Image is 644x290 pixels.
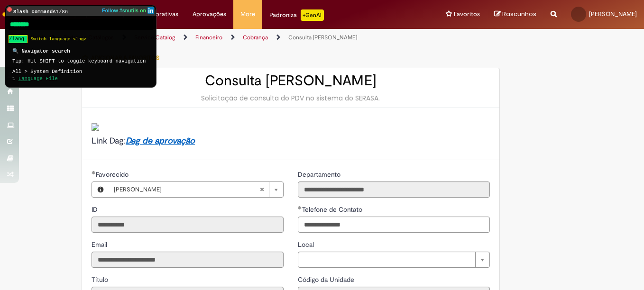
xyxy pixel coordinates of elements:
span: Telefone de Contato [302,205,364,214]
a: Consulta [PERSON_NAME] [288,34,357,41]
h2: Consulta [PERSON_NAME] [92,73,490,89]
span: Somente leitura - ID [92,205,100,214]
span: 1/86 [56,9,68,15]
a: [PERSON_NAME]Limpar campo Favorecido [109,182,283,197]
label: Somente leitura - Título [92,275,110,284]
span: Somente leitura - Código da Unidade [298,275,356,284]
img: sys_attachment.do [92,123,99,131]
span: [PERSON_NAME] [589,10,637,18]
u: Lang [18,76,31,82]
span: Obrigatório Preenchido [92,171,96,174]
a: Language File [18,76,58,82]
span: Necessários - Favorecido [96,170,130,179]
label: Somente leitura - Departamento [298,170,342,179]
span: Somente leitura - Título [92,275,110,284]
a: Cobrança [243,34,268,41]
span: Aprovações [193,9,226,19]
span: Rascunhos [502,9,536,18]
p: +GenAi [301,9,324,21]
div: 🔍 Navigator search [12,45,149,55]
input: ID [92,217,284,233]
span: More [240,9,255,19]
span: 1 [12,76,15,82]
span: [PERSON_NAME] [114,182,259,197]
span: Favoritos [454,9,480,19]
a: Limpar campo Local [298,252,490,268]
div: Tip: Hit SHIFT to toggle keyboard navigation [12,45,149,87]
span: Somente leitura - Departamento [298,170,342,179]
a: Dag de aprovação [126,136,195,146]
div: All > System Definition [12,68,149,75]
label: Somente leitura - Email [92,240,109,249]
input: Telefone de Contato [298,217,490,233]
input: Departamento [298,181,490,198]
label: Somente leitura - ID [92,205,100,214]
span: Switch language <lng> [30,36,86,42]
ul: Trilhas de página [7,29,422,46]
input: Email [92,252,284,268]
div: Slash commands [6,6,156,16]
span: Obrigatório Preenchido [298,206,302,209]
span: Local [298,240,316,249]
span: /lang [9,35,28,43]
a: Rascunhos [494,10,536,19]
a: Financeiro [195,34,222,41]
abbr: Limpar campo Favorecido [255,182,269,197]
div: Padroniza [269,9,324,21]
img: ServiceNow [1,5,50,24]
button: Favorecido, Visualizar este registro Matheus Borges [92,182,109,197]
div: Solicitação de consulta do PDV no sistema do SERASA. [92,93,490,103]
h4: Link Dag: [92,136,490,146]
label: Somente leitura - Código da Unidade [298,275,356,284]
a: Follow #snutils on [102,6,156,15]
